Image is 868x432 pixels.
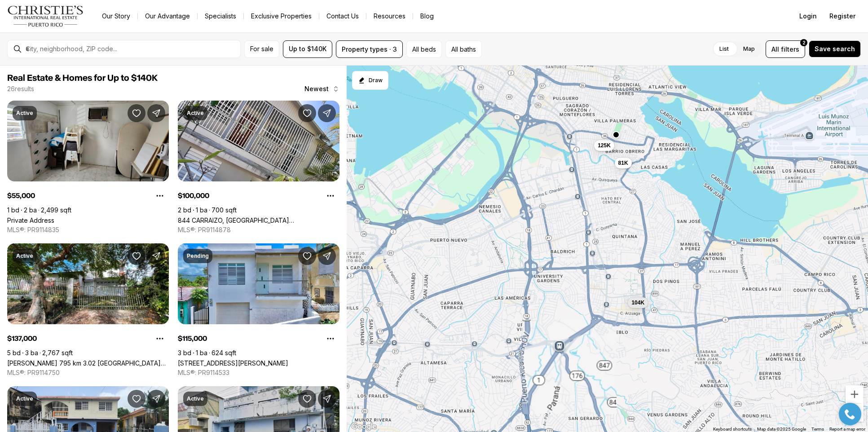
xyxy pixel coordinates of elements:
[811,427,824,432] a: Terms
[794,7,822,25] button: Login
[16,252,33,260] p: Active
[318,104,336,122] button: Share Property
[7,5,84,27] img: logo
[336,40,403,58] button: Property types · 3
[289,45,326,53] span: Up to $140K
[95,10,137,22] a: Our Story
[147,104,165,122] button: Share Property
[815,45,855,53] span: Save search
[322,187,339,205] button: Property options
[352,71,388,90] button: Start drawing
[413,10,441,22] a: Blog
[781,44,799,54] span: filters
[16,395,33,402] p: Active
[178,359,288,367] a: 102 JUAN R. QUIÑONES, GURABO PR, 00778
[829,427,865,432] a: Report a map error
[771,44,779,54] span: All
[322,330,339,348] button: Property options
[7,216,54,224] a: Private Address
[319,10,366,22] button: Contact Us
[178,216,339,224] a: 844 CARRAIZO, SAN JUAN PR, 00926
[824,7,861,25] button: Register
[766,40,805,58] button: Allfilters2
[147,390,165,408] button: Share Property
[304,85,329,93] span: Newest
[598,142,611,149] span: 125K
[198,10,243,22] a: Specialists
[809,40,861,57] button: Save search
[799,13,817,20] span: Login
[614,158,631,168] button: 81K
[128,390,145,408] button: Save Property: 76 La Milagrosa BO. PALMAS, CUCHARILLAS
[846,385,864,403] button: Zoom in
[244,10,319,22] a: Exclusive Properties
[7,74,158,83] span: Real Estate & Homes for Up to $140K
[7,359,169,367] a: Carr 795 km 3.02 RIO CAÑAS WARD, CAGUAS PR, 00725
[628,297,648,308] button: 104K
[318,247,336,265] button: Share Property
[151,330,169,348] button: Property options
[187,252,209,260] p: Pending
[151,187,169,205] button: Property options
[829,13,855,20] span: Register
[298,104,316,122] button: Save Property: 844 CARRAIZO
[318,390,336,408] button: Share Property
[757,427,806,432] span: Map data ©2025 Google
[128,104,145,122] button: Save Property:
[138,10,197,22] a: Our Advantage
[736,41,762,57] label: Map
[283,40,332,58] button: Up to $140K
[631,299,644,306] span: 104K
[445,40,482,58] button: All baths
[366,10,413,22] a: Resources
[802,39,806,46] span: 2
[406,40,442,58] button: All beds
[128,247,145,265] button: Save Property: Carr 795 km 3.02 RIO CAÑAS WARD
[187,110,204,117] p: Active
[147,247,165,265] button: Share Property
[618,159,628,167] span: 81K
[712,41,736,57] label: List
[594,140,614,151] button: 125K
[7,85,34,93] p: 26 results
[298,247,316,265] button: Save Property: 102 JUAN R. QUIÑONES
[250,45,273,53] span: For sale
[16,110,33,117] p: Active
[244,40,279,58] button: For sale
[299,80,345,98] button: Newest
[187,395,204,402] p: Active
[298,390,316,408] button: Save Property: 653 Calle 10 BO. OBRERO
